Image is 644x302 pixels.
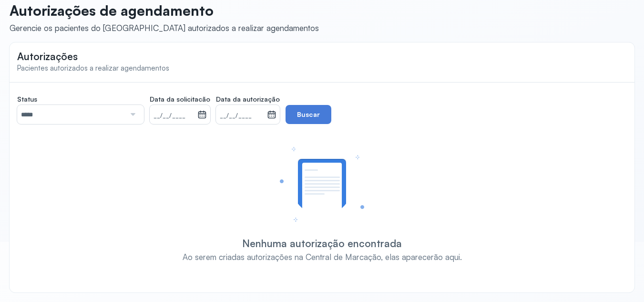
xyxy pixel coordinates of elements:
div: Gerencie os pacientes do [GEOGRAPHIC_DATA] autorizados a realizar agendamentos [10,23,319,33]
p: Autorizações de agendamento [10,2,319,19]
img: Imagem de Empty State [280,147,364,222]
div: Nenhuma autorização encontrada [242,237,402,250]
small: __/__/____ [220,111,263,121]
span: Data da autorização [216,95,280,104]
span: Status [17,95,37,104]
span: Pacientes autorizados a realizar agendamentos [17,63,169,73]
small: __/__/____ [153,111,194,121]
button: Buscar [286,105,331,124]
span: Data da solicitacão [150,95,210,104]
span: Autorizações [17,50,78,62]
div: Ao serem criadas autorizações na Central de Marcação, elas aparecerão aqui. [183,252,462,262]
